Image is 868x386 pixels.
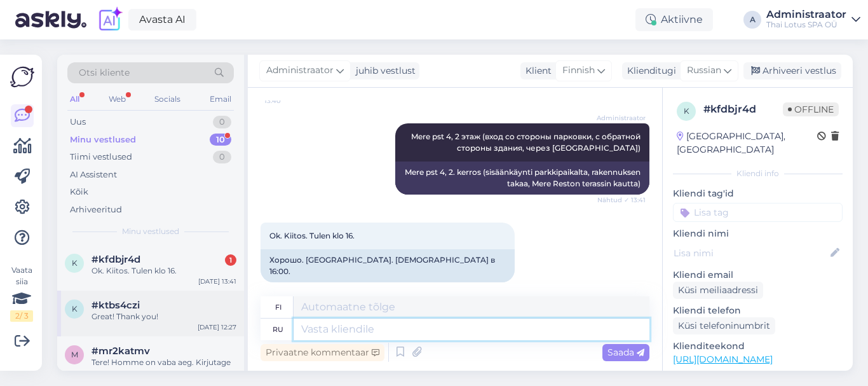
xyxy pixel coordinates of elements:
[213,151,231,163] div: 0
[687,64,721,78] span: Russian
[275,296,281,318] div: fi
[264,283,312,293] span: 13:42
[673,282,763,299] div: Küsi meiliaadressi
[70,151,132,163] div: Tiimi vestlused
[261,344,384,361] div: Privaatne kommentaar
[674,246,828,260] input: Lisa nimi
[207,91,234,107] div: Email
[122,226,179,237] span: Minu vestlused
[673,268,843,282] p: Kliendi email
[67,91,82,107] div: All
[97,6,123,33] img: explore-ai
[607,347,644,358] span: Saada
[269,231,355,240] span: Ok. Kiitos. Tulen klo 16.
[684,106,689,116] span: k
[70,203,122,216] div: Arhiveeritud
[673,340,843,353] p: Klienditeekond
[743,11,761,29] div: A
[673,370,843,382] p: Vaata edasi ...
[70,134,136,146] div: Minu vestlused
[79,66,130,79] span: Otsi kliente
[520,64,552,78] div: Klient
[128,9,196,31] a: Avasta AI
[766,20,846,30] div: Thai Lotus SPA OÜ
[92,311,236,322] div: Great! Thank you!
[71,350,78,359] span: m
[225,254,236,266] div: 1
[673,168,843,179] div: Kliendi info
[562,64,595,78] span: Finnish
[597,195,646,205] span: Nähtud ✓ 13:41
[213,116,231,128] div: 0
[673,354,773,365] a: [URL][DOMAIN_NAME]
[266,64,334,78] span: Administraator
[198,277,236,286] div: [DATE] 13:41
[92,345,150,357] span: #mr2katmv
[10,265,33,322] div: Vaata siia
[72,258,78,268] span: k
[152,91,183,107] div: Socials
[673,187,843,200] p: Kliendi tag'id
[411,132,642,153] span: Mere pst 4, 2 этаж (вход со стороны парковки, с обратной стороны здания, через [GEOGRAPHIC_DATA])
[703,102,783,117] div: # kfdbjr4d
[622,64,676,78] div: Klienditugi
[635,8,713,31] div: Aktiivne
[673,317,775,334] div: Küsi telefoninumbrit
[673,227,843,240] p: Kliendi nimi
[92,357,236,380] div: Tere! Homme on vaba aeg. Kirjutage palun mis kell Teile sobiks, massaaži kestvus ning nimi ja tel...
[92,254,140,265] span: #kfdbjr4d
[10,310,33,322] div: 2 / 3
[210,134,231,146] div: 10
[743,62,841,79] div: Arhiveeri vestlus
[198,322,236,332] div: [DATE] 12:27
[766,10,846,20] div: Administraator
[72,304,78,314] span: k
[351,64,416,78] div: juhib vestlust
[673,304,843,317] p: Kliendi telefon
[10,65,34,89] img: Askly Logo
[273,319,283,340] div: ru
[783,102,839,116] span: Offline
[92,300,140,311] span: #ktbs4czi
[673,203,843,222] input: Lisa tag
[766,10,860,30] a: AdministraatorThai Lotus SPA OÜ
[264,96,312,106] span: 13:40
[395,162,649,195] div: Mere pst 4, 2. kerros (sisäänkäynti parkkipaikalta, rakennuksen takaa, Mere Reston terassin kautta)
[70,169,117,181] div: AI Assistent
[92,265,236,277] div: Ok. Kiitos. Tulen klo 16.
[677,130,817,156] div: [GEOGRAPHIC_DATA], [GEOGRAPHIC_DATA]
[70,186,88,198] div: Kõik
[597,113,646,123] span: Administraator
[106,91,128,107] div: Web
[261,249,515,282] div: Хорошо. [GEOGRAPHIC_DATA]. [DEMOGRAPHIC_DATA] в 16:00.
[70,116,86,128] div: Uus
